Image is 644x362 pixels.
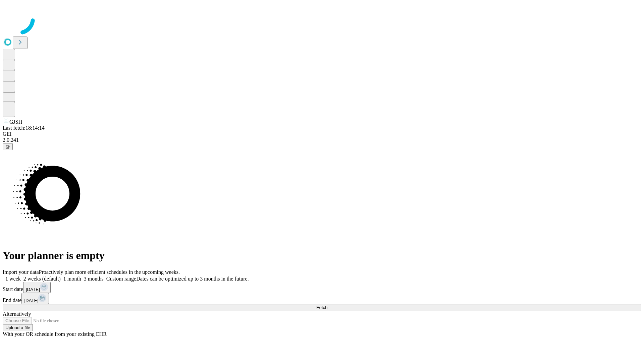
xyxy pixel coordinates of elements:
[84,276,104,282] span: 3 months
[3,331,107,337] span: With your OR schedule from your existing EHR
[3,125,45,131] span: Last fetch: 18:14:14
[3,137,641,143] div: 2.0.241
[3,131,641,137] div: GEI
[63,276,81,282] span: 1 month
[26,287,40,292] span: [DATE]
[3,269,39,275] span: Import your data
[3,249,641,262] h1: Your planner is empty
[3,293,641,304] div: End date
[136,276,249,282] span: Dates can be optimized up to 3 months in the future.
[3,324,33,331] button: Upload a file
[23,276,61,282] span: 2 weeks (default)
[21,293,49,304] button: [DATE]
[23,282,51,293] button: [DATE]
[106,276,136,282] span: Custom range
[3,304,641,311] button: Fetch
[3,282,641,293] div: Start date
[9,119,22,125] span: GJSH
[5,144,10,149] span: @
[39,269,180,275] span: Proactively plan more efficient schedules in the upcoming weeks.
[316,305,327,310] span: Fetch
[24,298,38,303] span: [DATE]
[5,276,21,282] span: 1 week
[3,311,31,317] span: Alternatively
[3,143,13,150] button: @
